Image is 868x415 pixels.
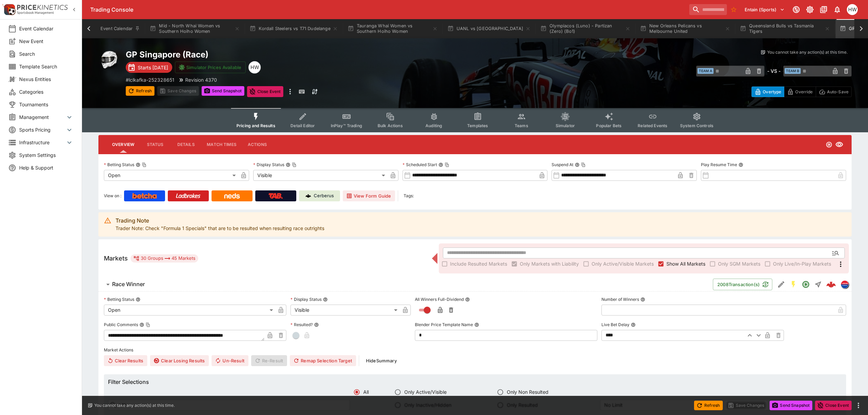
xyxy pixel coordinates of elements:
span: System Settings [19,151,73,159]
span: Team A [697,68,714,74]
button: All Winners Full-Dividend [465,297,470,302]
span: Categories [19,88,73,95]
button: Remap Selection Target [290,355,356,366]
p: Public Comments [104,322,138,327]
button: No Bookmarks [728,4,739,15]
span: New Event [19,38,73,45]
button: Open [829,247,842,259]
p: You cannot take any action(s) at this time. [94,402,175,409]
button: Status [140,136,171,153]
button: Copy To Clipboard [581,162,586,167]
button: Olympiacos (Luno) - Partizan (Zero) (Bo1) [536,19,635,38]
button: Race Winner [98,278,713,291]
button: Play Resume Time [738,162,743,167]
button: Display Status [323,297,328,302]
p: Betting Status [104,296,134,302]
button: Event Calendar [96,19,144,38]
button: Copy To Clipboard [142,162,147,167]
button: SGM Enabled [787,278,800,291]
p: Display Status [290,296,322,302]
img: Neds [224,193,240,199]
button: Override [784,86,816,97]
button: Blender Price Template Name [474,322,479,327]
p: Resulted? [290,322,313,327]
button: Copy To Clipboard [292,162,297,167]
button: Details [171,136,201,153]
button: Betting Status [136,297,140,302]
img: logo-cerberus--red.svg [826,280,836,289]
span: InPlay™ Trading [331,123,362,128]
button: Open [800,278,812,291]
button: Edit Detail [775,278,787,291]
h5: Markets [104,254,128,262]
span: Only Markets with Liability [520,260,579,267]
span: System Controls [680,123,714,128]
img: Ladbrokes [176,193,201,199]
button: Clear Results [104,355,147,366]
button: Toggle light/dark mode [804,3,816,16]
button: Kordall Steelers vs T71 Dudelange [245,19,342,38]
a: f871136b-a1b9-4f13-96db-de9d20146c30 [824,278,838,291]
span: Simulator [556,123,575,128]
p: All Winners Full-Dividend [415,296,464,302]
p: Blender Price Template Name [415,322,473,327]
p: Live Bet Delay [601,322,629,327]
div: f871136b-a1b9-4f13-96db-de9d20146c30 [826,280,836,289]
div: Trading Console [90,6,687,13]
img: motorracing.png [98,49,120,71]
button: Actions [242,136,273,153]
span: Only SGM Markets [718,260,760,267]
img: Sportsbook Management [17,11,54,14]
button: Close Event [247,86,284,97]
span: Only Non Resulted [507,388,548,396]
a: Cerberus [299,190,340,201]
button: more [286,86,294,97]
button: Clear Losing Results [150,355,209,366]
span: Only Active/Visible [404,388,447,396]
img: PriceKinetics Logo [2,3,16,16]
button: Overview [107,136,140,153]
p: Copy To Clipboard [126,76,174,83]
div: Open [104,170,238,181]
button: Notifications [831,3,843,16]
div: Harrison Walker [847,4,858,15]
span: Sports Pricing [19,126,65,133]
span: Help & Support [19,164,73,171]
span: Nexus Entities [19,76,73,83]
svg: Visible [835,140,843,149]
button: Tauranga Whai Women vs Southern Hoiho Women [343,19,442,38]
div: Trading Note [116,216,324,225]
button: Betting StatusCopy To Clipboard [136,162,140,167]
label: Market Actions [104,345,846,355]
svg: More [837,260,845,268]
span: Only Live/In-Play Markets [773,260,831,267]
span: Templates [467,123,488,128]
button: Scheduled StartCopy To Clipboard [438,162,443,167]
img: PriceKinetics [17,5,68,10]
div: Harry Walker [248,61,261,73]
p: Play Resume Time [701,162,737,168]
span: Un-Result [212,355,248,366]
div: Event type filters [231,108,719,132]
span: Auditing [425,123,442,128]
span: Infrastructure [19,139,65,146]
span: Popular Bets [596,123,622,128]
button: Close Event [815,401,852,410]
img: Betcha [132,193,157,199]
div: Open [104,305,275,316]
span: Bulk Actions [378,123,403,128]
p: Cerberus [314,192,334,199]
button: Number of Winners [640,297,645,302]
span: Tournaments [19,101,73,108]
button: Select Tenant [741,4,789,15]
h6: Filter Selections [108,378,842,386]
button: Match Times [201,136,242,153]
img: lclkafka [841,281,849,288]
button: Resulted? [314,322,319,327]
span: Event Calendar [19,25,73,32]
span: Only Active/Visible Markets [592,260,654,267]
input: search [689,4,727,15]
button: Straight [812,278,824,291]
h6: Race Winner [112,281,145,288]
